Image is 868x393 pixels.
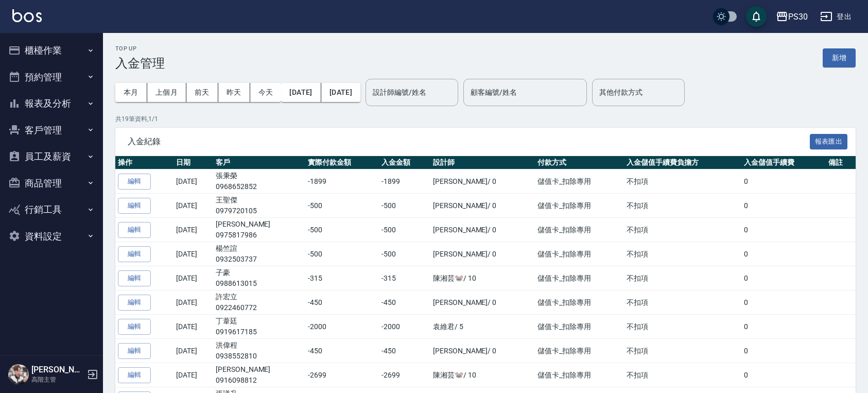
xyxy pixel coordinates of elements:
[4,37,99,64] button: 櫃檯作業
[31,365,84,375] h5: [PERSON_NAME]
[118,174,151,190] button: 編輯
[624,169,741,194] td: 不扣項
[173,315,213,339] td: [DATE]
[305,315,379,339] td: -2000
[624,291,741,315] td: 不扣項
[216,302,303,313] p: 0922460772
[173,156,213,169] th: 日期
[147,83,186,102] button: 上個月
[741,339,826,363] td: 0
[12,9,42,22] img: Logo
[430,156,535,169] th: 設計師
[173,339,213,363] td: [DATE]
[115,114,856,124] p: 共 19 筆資料, 1 / 1
[173,218,213,242] td: [DATE]
[216,278,303,289] p: 0988613015
[213,156,305,169] th: 客戶
[305,194,379,218] td: -500
[305,363,379,387] td: -2699
[430,218,535,242] td: [PERSON_NAME] / 0
[115,56,165,71] h3: 入金管理
[535,242,624,266] td: 儲值卡_扣除專用
[173,363,213,387] td: [DATE]
[4,223,99,250] button: 資料設定
[741,363,826,387] td: 0
[741,169,826,194] td: 0
[4,170,99,197] button: 商品管理
[430,194,535,218] td: [PERSON_NAME] / 0
[8,364,29,385] img: Person
[535,169,624,194] td: 儲值卡_扣除專用
[213,218,305,242] td: [PERSON_NAME]
[624,339,741,363] td: 不扣項
[115,45,165,52] h2: Top Up
[115,156,173,169] th: 操作
[430,339,535,363] td: [PERSON_NAME] / 0
[379,156,430,169] th: 入金金額
[305,169,379,194] td: -1899
[379,291,430,315] td: -450
[4,196,99,223] button: 行銷工具
[305,242,379,266] td: -500
[216,206,303,216] p: 0979720105
[379,363,430,387] td: -2699
[118,270,151,286] button: 編輯
[535,194,624,218] td: 儲值卡_扣除專用
[216,327,303,337] p: 0919617185
[741,242,826,266] td: 0
[321,83,360,102] button: [DATE]
[4,64,99,91] button: 預約管理
[118,343,151,359] button: 編輯
[741,156,826,169] th: 入金儲值手續費
[741,194,826,218] td: 0
[624,363,741,387] td: 不扣項
[216,254,303,265] p: 0932503737
[213,315,305,339] td: 丁葦廷
[826,156,856,169] th: 備註
[624,242,741,266] td: 不扣項
[213,194,305,218] td: 王聖傑
[213,169,305,194] td: 張秉榮
[173,194,213,218] td: [DATE]
[218,83,250,102] button: 昨天
[535,339,624,363] td: 儲值卡_扣除專用
[281,83,321,102] button: [DATE]
[379,194,430,218] td: -500
[4,117,99,144] button: 客戶管理
[535,266,624,291] td: 儲值卡_扣除專用
[4,90,99,117] button: 報表及分析
[4,143,99,170] button: 員工及薪資
[186,83,218,102] button: 前天
[746,6,767,27] button: save
[213,242,305,266] td: 楊竺諠
[741,315,826,339] td: 0
[216,375,303,386] p: 0916098812
[213,339,305,363] td: 洪偉程
[173,169,213,194] td: [DATE]
[379,242,430,266] td: -500
[173,291,213,315] td: [DATE]
[305,218,379,242] td: -500
[624,156,741,169] th: 入金儲值手續費負擔方
[118,198,151,214] button: 編輯
[741,291,826,315] td: 0
[31,375,84,384] p: 高階主管
[128,136,810,147] span: 入金紀錄
[305,266,379,291] td: -315
[430,363,535,387] td: 陳湘芸🐭 / 10
[379,218,430,242] td: -500
[823,48,856,67] button: 新增
[430,242,535,266] td: [PERSON_NAME] / 0
[216,230,303,241] p: 0975817986
[173,242,213,266] td: [DATE]
[624,266,741,291] td: 不扣項
[624,315,741,339] td: 不扣項
[535,363,624,387] td: 儲值卡_扣除專用
[305,156,379,169] th: 實際付款金額
[430,169,535,194] td: [PERSON_NAME] / 0
[823,53,856,62] a: 新增
[535,291,624,315] td: 儲值卡_扣除專用
[624,218,741,242] td: 不扣項
[250,83,282,102] button: 今天
[216,351,303,362] p: 0938552810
